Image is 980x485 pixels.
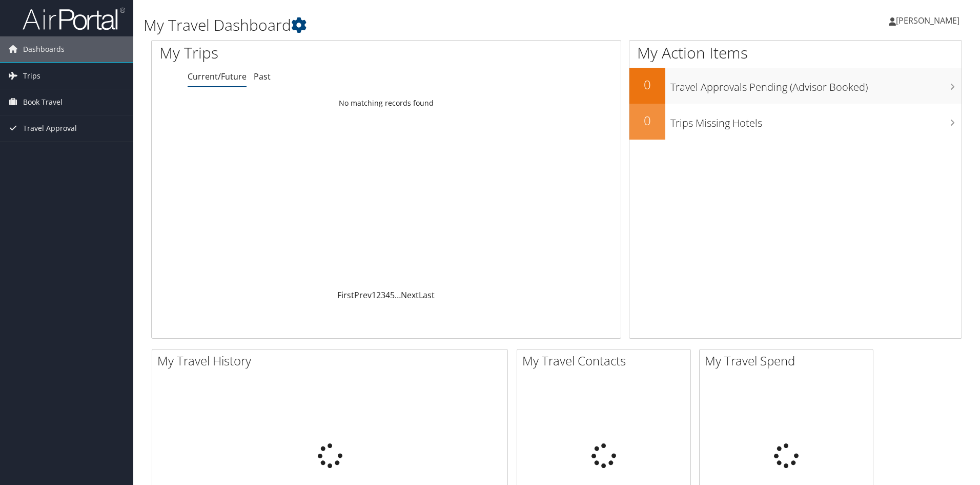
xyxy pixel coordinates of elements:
[395,289,401,301] span: …
[705,352,873,370] h2: My Travel Spend
[629,104,962,140] a: 0Trips Missing Hotels
[23,63,40,89] span: Trips
[629,76,665,93] h2: 0
[381,289,385,301] a: 3
[152,94,621,112] td: No matching records found
[629,68,962,104] a: 0Travel Approvals Pending (Advisor Booked)
[188,71,247,82] a: Current/Future
[670,75,962,94] h3: Travel Approvals Pending (Advisor Booked)
[522,352,690,370] h2: My Travel Contacts
[159,42,418,64] h1: My Trips
[254,71,271,82] a: Past
[337,289,354,301] a: First
[23,7,125,31] img: airportal-logo.png
[385,289,390,301] a: 4
[354,289,372,301] a: Prev
[896,15,959,26] span: [PERSON_NAME]
[889,5,970,36] a: [PERSON_NAME]
[157,352,507,370] h2: My Travel History
[144,14,695,36] h1: My Travel Dashboard
[372,289,376,301] a: 1
[23,36,65,62] span: Dashboards
[23,89,63,115] span: Book Travel
[401,289,419,301] a: Next
[419,289,435,301] a: Last
[670,111,962,130] h3: Trips Missing Hotels
[390,289,395,301] a: 5
[23,115,77,141] span: Travel Approval
[376,289,381,301] a: 2
[629,112,665,129] h2: 0
[629,42,962,64] h1: My Action Items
